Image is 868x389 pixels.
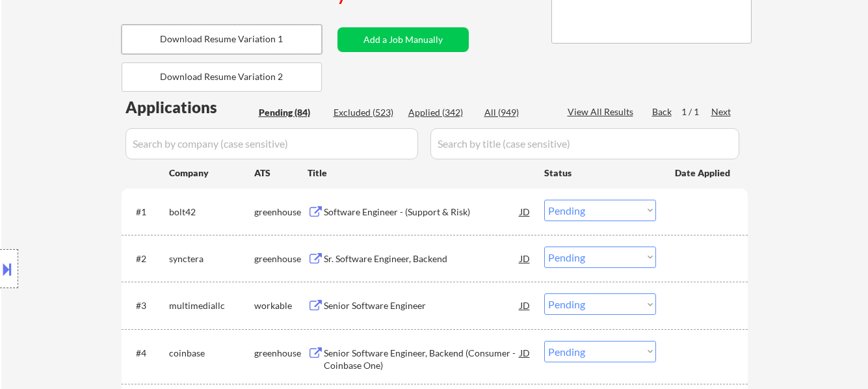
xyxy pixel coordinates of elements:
[408,106,473,119] div: Applied (342)
[519,341,532,364] div: JD
[681,105,711,118] div: 1 / 1
[430,128,739,159] input: Search by title (case sensitive)
[337,27,469,52] button: Add a Job Manually
[324,347,520,372] div: Senior Software Engineer, Backend (Consumer - Coinbase One)
[254,167,308,180] div: ATS
[254,299,308,312] div: workable
[122,62,322,92] button: Download Resume Variation 2
[324,252,520,265] div: Sr. Software Engineer, Backend
[675,167,732,180] div: Date Applied
[519,200,532,223] div: JD
[254,252,308,265] div: greenhouse
[652,105,673,118] div: Back
[259,106,324,119] div: Pending (84)
[254,206,308,219] div: greenhouse
[484,106,549,119] div: All (949)
[334,106,399,119] div: Excluded (523)
[519,247,532,270] div: JD
[544,161,656,184] div: Status
[254,347,308,360] div: greenhouse
[125,128,418,159] input: Search by company (case sensitive)
[711,105,732,118] div: Next
[122,25,322,54] button: Download Resume Variation 1
[324,299,520,312] div: Senior Software Engineer
[308,167,532,180] div: Title
[324,206,520,219] div: Software Engineer - (Support & Risk)
[519,293,532,317] div: JD
[568,105,637,118] div: View All Results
